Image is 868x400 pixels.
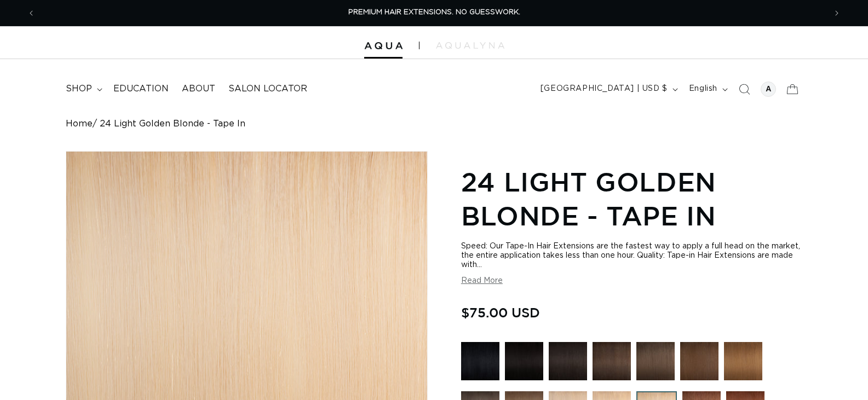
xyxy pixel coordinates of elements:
[541,83,668,95] span: [GEOGRAPHIC_DATA] | USD $
[182,83,215,95] span: About
[66,119,802,129] nav: breadcrumbs
[113,83,169,95] span: Education
[436,42,504,49] img: aqualyna.com
[461,165,802,233] h1: 24 Light Golden Blonde - Tape In
[732,77,756,101] summary: Search
[461,242,802,270] div: Speed: Our Tape-In Hair Extensions are the fastest way to apply a full head on the market, the en...
[825,3,849,24] button: Next announcement
[593,342,631,386] a: 2 Dark Brown - Tape In
[593,342,631,380] img: 2 Dark Brown - Tape In
[461,276,503,286] button: Read More
[222,77,314,101] a: Salon Locator
[724,342,762,386] a: 6 Light Brown - Tape In
[724,342,762,380] img: 6 Light Brown - Tape In
[107,77,175,101] a: Education
[66,119,93,129] a: Home
[19,3,43,24] button: Previous announcement
[549,342,587,386] a: 1B Soft Black - Tape In
[461,302,540,323] span: $75.00 USD
[549,342,587,380] img: 1B Soft Black - Tape In
[66,83,92,95] span: shop
[689,83,717,95] span: English
[682,79,732,100] button: English
[348,9,520,16] span: PREMIUM HAIR EXTENSIONS. NO GUESSWORK.
[100,119,245,129] span: 24 Light Golden Blonde - Tape In
[505,342,543,386] a: 1N Natural Black - Tape In
[228,83,307,95] span: Salon Locator
[636,342,675,386] a: 4AB Medium Ash Brown - Hand Tied Weft
[636,342,675,380] img: 4AB Medium Ash Brown - Hand Tied Weft
[505,342,543,380] img: 1N Natural Black - Tape In
[534,79,682,100] button: [GEOGRAPHIC_DATA] | USD $
[364,42,403,50] img: Aqua Hair Extensions
[461,342,499,386] a: 1 Black - Tape In
[461,342,499,380] img: 1 Black - Tape In
[175,77,222,101] a: About
[680,342,718,380] img: 4 Medium Brown - Tape In
[680,342,718,386] a: 4 Medium Brown - Tape In
[59,77,107,101] summary: shop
